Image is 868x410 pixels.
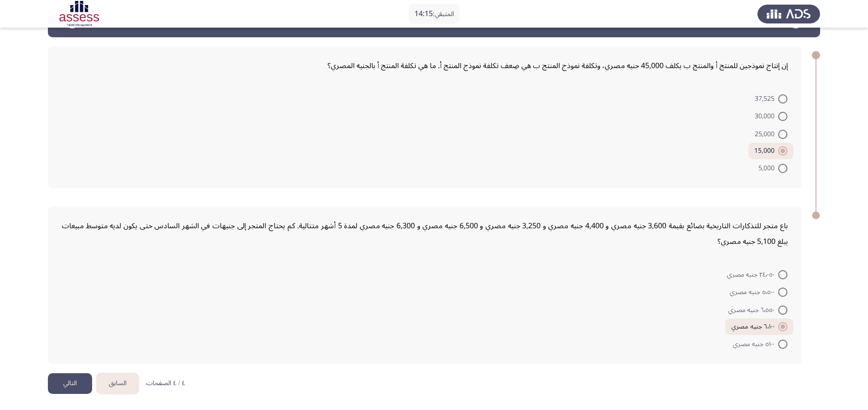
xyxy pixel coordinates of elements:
[754,145,778,156] span: 15,000
[48,373,92,394] button: load next page
[755,111,778,122] span: 30,000
[755,93,778,104] span: 37,525
[48,1,111,27] img: Assessment logo of ASSESS Focus 4 Module Assessment (EN/AR) (Basic - IB)
[97,373,139,394] button: load previous page
[755,129,778,140] span: 25,000
[733,339,778,350] span: ٥١٠٠ جنيه مصري
[757,1,820,27] img: Assess Talent Management logo
[727,269,778,280] span: ٢٤٬٠٥٠ جنيه مصري
[730,287,778,298] span: ٥٬٥٠٠ جنيه مصري
[728,305,778,316] span: ٦٬٥٥٠ جنيه مصري
[414,6,433,22] span: 14:15
[731,321,778,332] span: ٦٬١٠٠ جنيه مصري
[414,8,454,20] p: المتبقي:
[758,163,778,174] span: 5,000
[146,380,185,387] p: ٤ / ٤ الصفحات
[62,218,788,249] div: باع متجر للتذكارات التاريخية بضائع بقيمة 3,600 جنيه مصري و 4,400 جنيه مصري و 3,250 جنيه مصري و 6,...
[62,58,788,74] div: إن إنتاج نموذجين للمنتج أ والمنتج ب يكلف 45,000 جنيه مصري، وتكلفة نموذج المنتج ب هي ضِعف تكلفة نم...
